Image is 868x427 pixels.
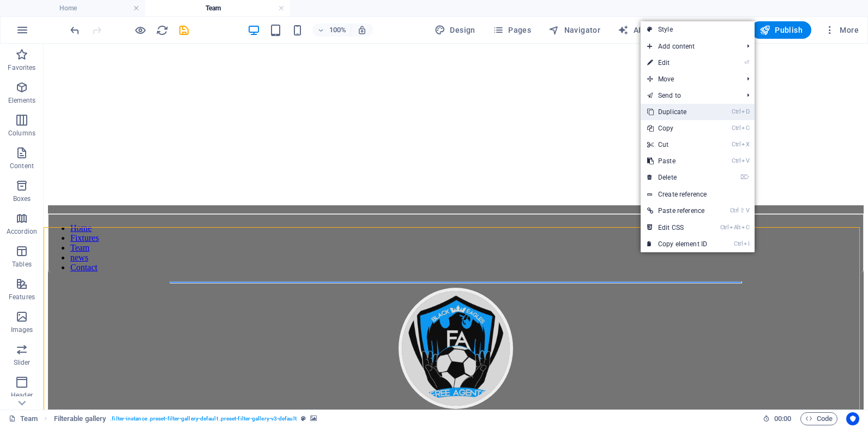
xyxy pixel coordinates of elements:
i: C [742,124,749,132]
i: I [744,240,749,247]
button: save [177,23,190,37]
button: AI Writer [613,21,670,39]
p: Slider [14,358,31,367]
a: CtrlVPaste [641,153,714,169]
i: Ctrl [720,224,729,231]
div: Design (Ctrl+Alt+Y) [430,21,480,39]
span: Pages [493,25,531,35]
button: undo [68,23,81,37]
p: Tables [12,260,32,269]
span: More [824,25,859,35]
i: Ctrl [732,141,740,148]
span: Code [805,412,833,425]
a: Send to [641,87,738,104]
i: C [742,224,749,231]
span: Move [641,71,738,87]
a: CtrlXCut [641,137,714,153]
a: Ctrl⇧VPaste reference [641,203,714,219]
p: Favorites [8,63,35,72]
a: Click to cancel selection. Double-click to open Pages [9,412,38,425]
span: Click to select. Double-click to edit [54,412,106,425]
a: Create reference [641,186,755,203]
i: Alt [730,224,740,231]
button: Publish [751,21,811,39]
i: Ctrl [734,240,743,247]
i: Ctrl [732,157,740,164]
p: Boxes [13,194,31,203]
p: Columns [8,129,35,138]
h4: Team [145,2,290,14]
i: Reload page [156,24,168,37]
i: V [746,207,749,214]
a: CtrlICopy element ID [641,236,714,252]
span: Publish [759,25,803,35]
span: . filter-instance .preset-filter-gallery-default .preset-filter-gallery-v3-default [110,412,297,425]
a: CtrlDDuplicate [641,104,714,120]
span: Add content [641,38,738,55]
i: D [742,108,749,115]
button: Code [800,412,837,425]
span: Design [435,25,475,35]
i: Save (Ctrl+S) [178,24,190,37]
i: ⌦ [740,174,749,181]
a: CtrlAltCEdit CSS [641,220,714,236]
p: Header [11,391,33,400]
button: Pages [489,21,535,39]
span: : [782,414,783,423]
i: Undo: Change main axis (Ctrl+Z) [69,24,81,37]
p: Content [10,162,34,170]
i: ⏎ [744,59,749,66]
p: Accordion [7,227,37,236]
i: Ctrl [732,124,740,132]
nav: breadcrumb [54,412,317,425]
button: Usercentrics [846,412,859,425]
i: On resize automatically adjust zoom level to fit chosen device. [357,25,367,35]
p: Features [9,293,35,301]
button: reload [155,23,168,37]
button: Navigator [544,21,605,39]
a: ⌦Delete [641,169,714,186]
button: 100% [312,23,351,37]
button: Design [430,21,480,39]
p: Images [11,325,33,334]
h6: Session time [763,412,792,425]
button: More [820,21,863,39]
i: X [742,141,749,148]
i: V [742,157,749,164]
i: This element is a customizable preset [301,416,306,422]
span: AI Writer [618,25,665,35]
a: ⏎Edit [641,55,714,71]
h6: 100% [329,23,346,37]
i: ⇧ [740,207,745,214]
i: This element contains a background [310,416,317,422]
a: Style [641,21,755,38]
i: Ctrl [732,108,740,115]
p: Elements [8,96,36,105]
a: CtrlCCopy [641,120,714,137]
span: Navigator [548,25,600,35]
i: Ctrl [730,207,739,214]
span: 00 00 [774,412,791,425]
